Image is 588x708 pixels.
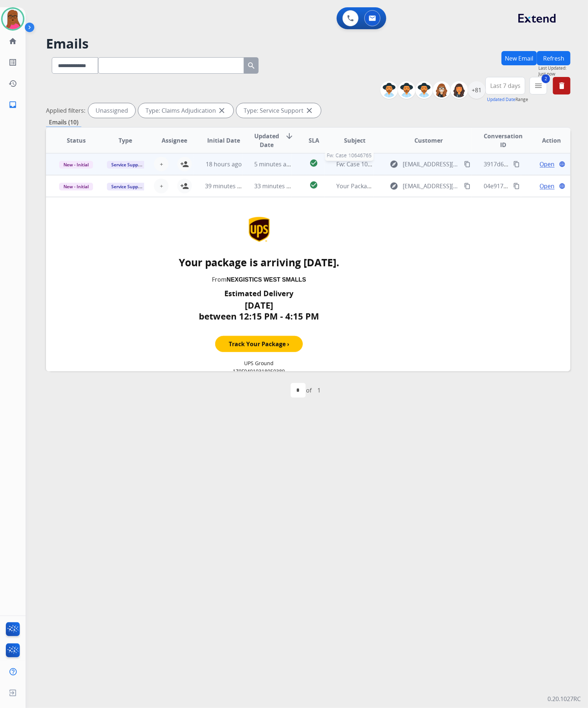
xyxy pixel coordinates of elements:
[309,136,319,145] span: SLA
[246,216,272,242] img: UPS
[46,36,570,51] h2: Emails
[344,136,365,145] span: Subject
[540,160,555,169] span: Open
[414,136,443,145] span: Customer
[216,338,302,350] a: Track Your Package ›
[513,161,520,167] mat-icon: content_copy
[199,299,319,322] span: [DATE] between 12:15 PM - 4:15 PM
[538,71,570,77] span: Just now
[8,100,17,109] mat-icon: inbox
[309,159,318,167] mat-icon: check_circle
[390,182,399,190] mat-icon: explore
[403,160,460,169] span: [EMAIL_ADDRESS][DOMAIN_NAME]
[305,106,314,115] mat-icon: close
[180,182,189,190] mat-icon: person_add
[119,136,132,145] span: Type
[254,132,279,149] span: Updated Date
[534,81,543,90] mat-icon: menu
[59,183,93,190] span: New - Initial
[530,77,547,94] button: 2
[540,182,555,190] span: Open
[538,65,570,71] span: Last Updated:
[306,386,312,395] div: of
[557,81,566,90] mat-icon: delete
[336,182,422,190] span: Your Package Is Coming [DATE]
[487,96,528,102] span: Range
[236,103,321,118] div: Type: Service Support
[8,37,17,46] mat-icon: home
[312,383,327,398] div: 1
[336,160,387,168] span: Fw: Case 10646765
[154,157,169,171] button: +
[8,58,17,67] mat-icon: list_alt
[160,160,163,169] span: +
[88,103,135,118] div: Unassigned
[67,136,86,145] span: Status
[254,160,293,168] span: 5 minutes ago
[160,182,163,190] span: +
[8,79,17,88] mat-icon: history
[548,695,581,704] p: 0.20.1027RC
[309,181,318,189] mat-icon: check_circle
[487,97,515,102] button: Updated Date
[502,51,537,65] button: New Email
[464,161,471,167] mat-icon: content_copy
[244,360,274,367] span: UPS Ground
[325,150,374,161] span: Fw: Case 10646765
[3,9,23,29] img: avatar
[138,103,233,118] div: Type: Claims Adjudication
[486,77,525,94] button: Last 7 days
[225,289,294,298] span: Estimated Delivery
[58,209,460,249] tr: UPS.com
[59,161,93,169] span: New - Initial
[484,132,523,149] span: Conversation ID
[254,182,297,190] span: 33 minutes ago
[162,136,187,145] span: Assignee
[247,61,256,70] mat-icon: search
[468,81,486,99] div: +81
[179,255,340,269] span: Your package is arriving [DATE].
[206,160,242,168] span: 18 hours ago
[559,161,565,167] mat-icon: language
[180,160,189,169] mat-icon: person_add
[521,128,570,153] th: Action
[227,276,306,283] strong: NEXGISTICS WEST SMALLS
[464,183,471,189] mat-icon: content_copy
[233,368,285,375] span: 1Z0F04010318050389
[46,118,81,127] p: Emails (10)
[207,136,240,145] span: Initial Date
[212,275,306,283] span: From
[217,106,226,115] mat-icon: close
[403,182,460,190] span: [EMAIL_ADDRESS][DOMAIN_NAME]
[513,183,520,189] mat-icon: content_copy
[46,106,85,115] p: Applied filters:
[285,132,294,140] mat-icon: arrow_downward
[107,161,148,169] span: Service Support
[107,183,148,190] span: Service Support
[537,51,570,65] button: Refresh
[390,160,399,169] mat-icon: explore
[205,182,247,190] span: 39 minutes ago
[542,74,550,83] span: 2
[490,84,521,87] span: Last 7 days
[154,179,169,193] button: +
[559,183,565,189] mat-icon: language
